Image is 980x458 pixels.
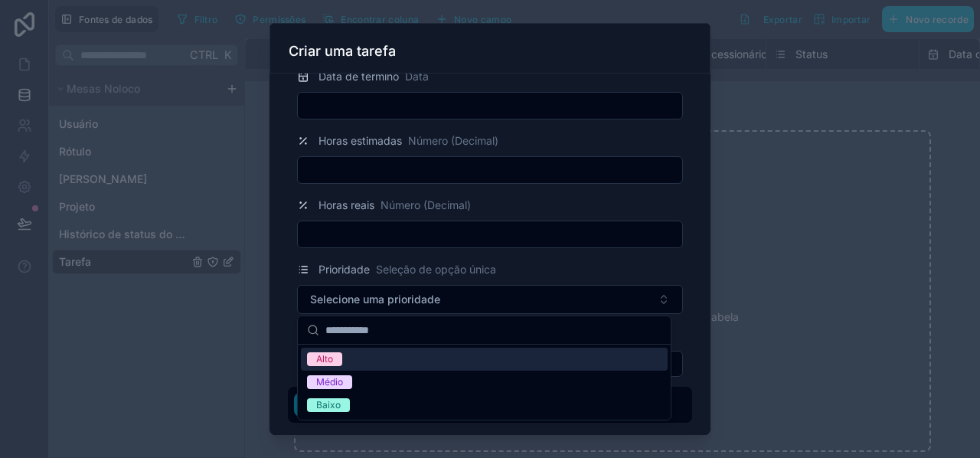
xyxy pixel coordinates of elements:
[376,263,496,276] font: Seleção de opção única
[381,198,471,211] font: Número (Decimal)
[298,345,671,420] div: Sugestões
[297,285,683,314] button: Botão Selecionar
[405,70,429,83] font: Data
[310,293,440,306] font: Selecione uma prioridade
[318,263,370,276] font: Prioridade
[318,198,374,211] font: Horas reais
[316,353,333,365] font: Alto
[408,134,498,147] font: Número (Decimal)
[318,134,402,147] font: Horas estimadas
[289,43,396,59] font: Criar uma tarefa
[316,376,343,388] font: Médio
[318,70,399,83] font: Data de término
[316,399,341,411] font: Baixo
